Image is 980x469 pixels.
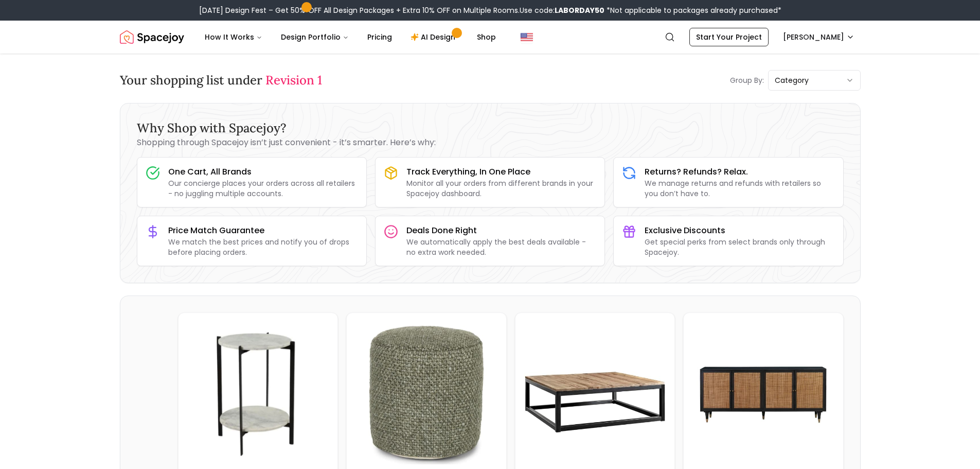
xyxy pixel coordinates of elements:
[645,178,834,199] p: We manage returns and refunds with retailers so you don’t have to.
[120,27,184,47] a: Spacejoy
[730,75,764,85] p: Group By:
[359,27,400,47] a: Pricing
[406,178,596,199] p: Monitor all your orders from different brands in your Spacejoy dashboard.
[406,237,596,257] p: We automatically apply the best deals available - no extra work needed.
[406,166,596,178] h3: Track Everything, In One Place
[137,136,844,149] p: Shopping through Spacejoy isn’t just convenient - it’s smarter. Here’s why:
[689,28,769,46] a: Start Your Project
[520,5,604,15] span: Use code:
[645,166,834,178] h3: Returns? Refunds? Relax.
[402,27,467,47] a: AI Design
[187,321,330,464] img: Melissa Accent Table image
[604,5,781,15] span: *Not applicable to packages already purchased*
[168,237,358,257] p: We match the best prices and notify you of drops before placing orders.
[555,5,604,15] b: LABORDAY50
[168,178,358,199] p: Our concierge places your orders across all retailers - no juggling multiple accounts.
[265,72,322,88] span: Revision 1
[469,27,504,47] a: Shop
[168,224,358,237] h3: Price Match Guarantee
[197,27,504,47] nav: Main
[524,321,667,464] img: Tauten Large Coffee Table image
[645,224,834,237] h3: Exclusive Discounts
[521,31,533,43] img: United States
[168,166,358,178] h3: One Cart, All Brands
[406,224,596,237] h3: Deals Done Right
[199,5,781,15] div: [DATE] Design Fest – Get 50% OFF All Design Packages + Extra 10% OFF on Multiple Rooms.
[137,120,844,136] h3: Why Shop with Spacejoy?
[645,237,834,257] p: Get special perks from select brands only through Spacejoy.
[120,27,184,47] img: Spacejoy Logo
[273,27,357,47] button: Design Portfolio
[777,28,861,46] button: [PERSON_NAME]
[692,321,835,464] img: Mountain Noir Sideboard image
[197,27,271,47] button: How It Works
[120,72,322,89] h3: Your shopping list under
[355,321,498,464] img: Texa Speckled Green Pouf image
[120,21,861,54] nav: Global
